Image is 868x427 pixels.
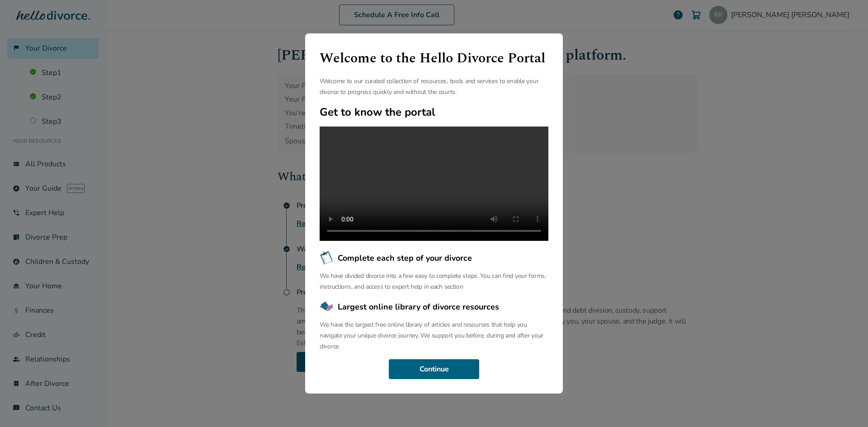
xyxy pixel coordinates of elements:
span: Complete each step of your divorce [338,252,472,264]
p: Welcome to our curated collection of resources, tools and services to enable your divorce to prog... [320,76,548,98]
h1: Welcome to the Hello Divorce Portal [320,48,548,69]
p: We have the largest free online library of articles and resources that help you navigate your uni... [320,319,548,352]
img: Largest online library of divorce resources [320,300,334,314]
iframe: Chat Widget [823,384,868,427]
p: We have divided divorce into a few easy to complete steps. You can find your forms, instructions,... [320,271,548,292]
span: Largest online library of divorce resources [338,301,499,313]
img: Complete each step of your divorce [320,251,334,265]
h2: Get to know the portal [320,105,548,119]
button: Continue [389,359,479,379]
